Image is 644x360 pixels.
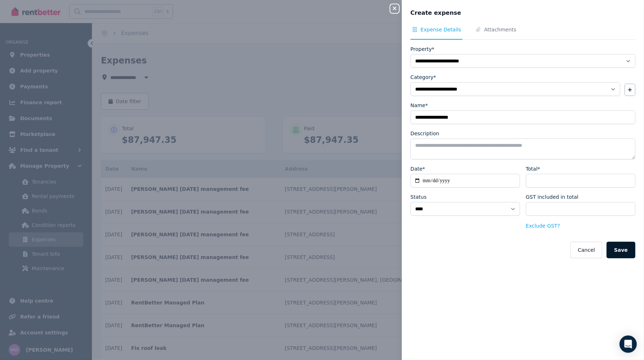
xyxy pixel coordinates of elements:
button: Exclude GST? [526,222,560,229]
span: Expense Details [421,26,461,33]
nav: Tabs [410,26,635,40]
span: Create expense [410,9,461,17]
div: Open Intercom Messenger [619,335,637,353]
button: Save [607,242,635,258]
label: Date* [410,165,425,172]
label: GST included in total [526,193,578,201]
label: Status [410,193,427,201]
label: Total* [526,165,540,172]
button: Cancel [570,242,602,258]
label: Category* [410,74,436,81]
label: Name* [410,102,428,109]
span: Attachments [484,26,516,33]
label: Property* [410,45,434,53]
label: Description [410,130,439,137]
